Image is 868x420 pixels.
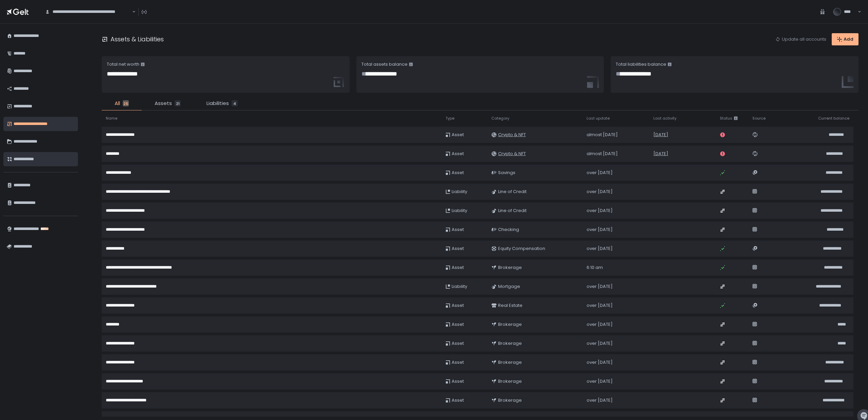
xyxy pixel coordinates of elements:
span: Line of Credit [498,208,527,214]
div: Status [720,116,732,121]
span: Asset [452,340,464,346]
span: Asset [452,170,464,176]
span: Brokerage [498,359,522,365]
span: Brokerage [498,265,522,271]
span: Crypto & NFT [498,151,526,157]
span: Asset [452,246,464,252]
div: Line of Credit [491,205,527,216]
span: Asset [452,397,464,403]
div: over [DATE] [587,302,645,309]
button: [DATE] [653,132,668,138]
div: Crypto & NFT [491,129,526,141]
label: Total liabilities balance [616,61,666,67]
span: Current balance [818,116,849,121]
span: Real Estate [498,302,522,309]
h1: Assets & Liabilities [111,35,164,44]
span: Equity Compensation [498,246,545,252]
div: Search for option [41,5,136,19]
div: over [DATE] [587,321,645,328]
span: Asset [452,302,464,309]
div: Add [837,36,853,42]
div: over [DATE] [587,189,645,195]
div: Brokerage [491,338,522,349]
div: Checking [491,224,519,235]
span: Asset [452,378,464,384]
button: [DATE] [653,151,668,157]
div: over [DATE] [587,170,645,176]
span: Type [446,116,454,121]
span: Brokerage [498,378,522,384]
div: 4 [232,100,238,106]
span: Crypto & NFT [498,132,526,138]
span: Brokerage [498,397,522,403]
div: almost [DATE] [587,132,645,138]
div: Line of Credit [491,186,527,197]
div: almost [DATE] [587,151,645,157]
span: Asset [452,132,464,138]
label: Total assets balance [361,61,408,67]
span: Last activity [653,116,676,121]
div: Equity Compensation [491,243,545,254]
span: All [115,100,120,107]
div: Real Estate [491,300,522,311]
span: Name [106,116,117,121]
span: Assets [155,100,172,107]
div: Crypto & NFT [491,148,526,160]
div: 6:10 am [587,265,645,271]
div: over [DATE] [587,246,645,252]
div: Brokerage [491,357,522,368]
button: Update all accounts [775,36,826,42]
div: over [DATE] [587,208,645,214]
span: Asset [452,321,464,328]
div: over [DATE] [587,283,645,290]
div: 21 [175,100,181,106]
label: Total net worth [107,61,139,67]
div: over [DATE] [587,227,645,233]
div: over [DATE] [587,340,645,346]
span: Liability [452,189,467,195]
span: Line of Credit [498,189,527,195]
span: Asset [452,151,464,157]
span: Liability [452,208,467,214]
span: Asset [452,359,464,365]
div: Brokerage [491,319,522,330]
span: Last update [587,116,610,121]
div: Mortgage [491,281,520,292]
span: Savings [498,170,515,176]
span: Asset [452,265,464,271]
div: 25 [123,100,129,106]
span: Mortgage [498,283,520,290]
div: Brokerage [491,395,522,406]
span: Category [491,116,509,121]
span: Liabilities [206,100,229,107]
div: over [DATE] [587,378,645,384]
span: Source [752,116,766,121]
div: over [DATE] [587,397,645,403]
span: Brokerage [498,321,522,328]
button: Add [832,33,859,45]
span: Asset [452,227,464,233]
div: Savings [491,167,515,178]
span: Checking [498,227,519,233]
div: Brokerage [491,262,522,273]
div: Brokerage [491,376,522,387]
span: Brokerage [498,340,522,346]
span: Liability [452,283,467,290]
div: over [DATE] [587,359,645,365]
